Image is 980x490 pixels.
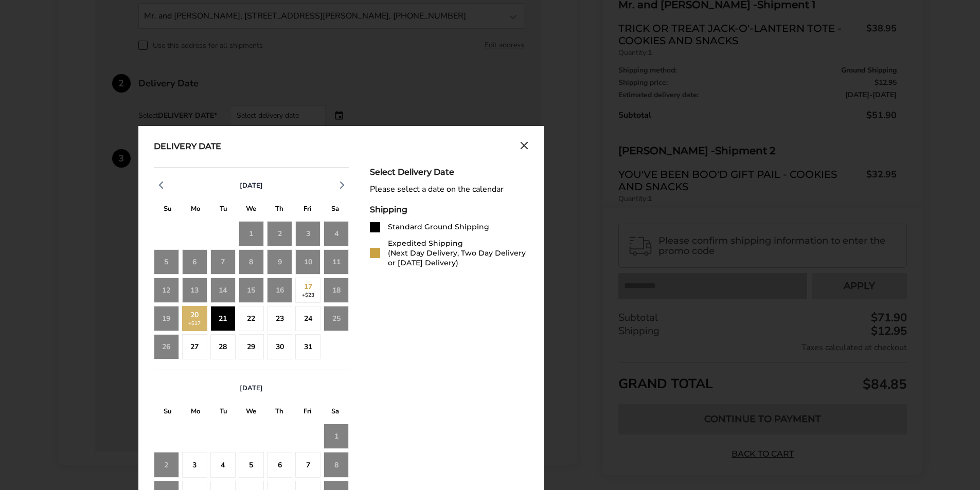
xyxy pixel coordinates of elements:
[154,141,221,153] div: Delivery Date
[240,181,263,190] span: [DATE]
[293,202,321,218] div: F
[265,202,293,218] div: T
[154,202,182,218] div: S
[370,167,528,177] div: Select Delivery Date
[370,205,528,214] div: Shipping
[154,405,182,421] div: S
[182,202,209,218] div: M
[265,405,293,421] div: T
[370,185,528,194] div: Please select a date on the calendar
[240,384,263,393] span: [DATE]
[520,141,528,153] button: Close calendar
[293,405,321,421] div: F
[388,222,489,232] div: Standard Ground Shipping
[321,405,349,421] div: S
[237,405,265,421] div: W
[236,181,267,190] button: [DATE]
[388,239,528,268] div: Expedited Shipping (Next Day Delivery, Two Day Delivery or [DATE] Delivery)
[209,405,237,421] div: T
[237,202,265,218] div: W
[236,384,267,393] button: [DATE]
[321,202,349,218] div: S
[182,405,209,421] div: M
[209,202,237,218] div: T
